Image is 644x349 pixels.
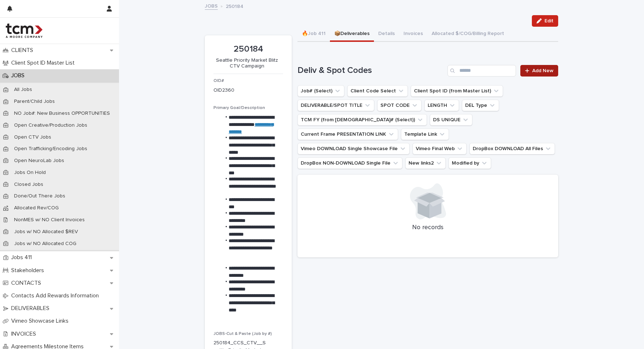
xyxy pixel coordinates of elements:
button: Job# (Select) [297,85,344,97]
p: Parent/Child Jobs [8,99,61,105]
p: Allocated Rev/COG [8,205,65,211]
p: CLIENTS [8,47,39,54]
p: Open CTV Jobs [8,134,57,140]
p: CONTACTS [8,280,47,287]
p: Done/Out There Jobs [8,193,71,199]
h1: Deliv & Spot Codes [297,65,445,76]
button: Template Link [401,128,449,140]
p: NonMES w/ NO Client Invoices [8,217,91,223]
p: Vimeo Showcase Links [8,318,74,324]
button: DropBox DOWNLOAD All Files [469,143,555,154]
p: Seattle Priority Market Blitz CTV Campaign [213,57,280,70]
button: LENGTH [424,100,459,111]
p: No records [306,224,550,232]
button: Client Spot ID (from Master List) [411,85,503,97]
a: Add New [520,65,558,77]
button: Invoices [399,27,427,42]
p: DELIVERABLES [8,305,55,312]
button: 🔥Job 411 [297,27,330,42]
p: All Jobs [8,87,38,93]
button: 📦Deliverables [330,27,374,42]
p: Jobs w/ NO Allocated COG [8,241,82,247]
button: Edit [532,15,558,27]
input: Search [447,65,516,77]
a: JOBS [205,1,218,10]
button: DS UNIQUE [430,114,472,126]
p: Jobs w/ NO Allocated $REV [8,229,84,235]
p: Client Spot ID Master List [8,60,80,66]
button: Client Code Select [347,85,408,97]
button: Vimeo DOWNLOAD Single Showcase File [297,143,410,154]
span: OID# [213,79,224,83]
button: Modified by [449,157,491,169]
button: Allocated $/COG/Billing Report [427,27,508,42]
p: INVOICES [8,331,42,337]
p: Open Trafficking/Encoding Jobs [8,146,93,152]
p: Closed Jobs [8,182,49,188]
p: Open Creative/Production Jobs [8,122,93,128]
button: New links2 [405,157,446,169]
button: SPOT CODE [377,100,422,111]
p: Open NeuroLab Jobs [8,158,70,164]
p: 250184 [213,44,283,54]
button: DELIVERABLE/SPOT TITLE [297,100,374,111]
p: Jobs On Hold [8,170,52,176]
p: JOBS [8,72,30,79]
img: 4hMmSqQkux38exxPVZHQ [6,23,43,38]
span: Edit [544,18,553,23]
p: Contacts Add Rewards Information [8,292,105,299]
p: 250184 [226,2,243,10]
p: Jobs 411 [8,254,38,261]
span: JOBS-Cut & Paste (Job by #) [213,332,272,336]
p: OID2360 [213,87,234,94]
span: Primary Goal/Description [213,106,265,110]
button: Current Frame PRESENTATION LINK [297,128,398,140]
button: Vimeo Final Web [413,143,467,154]
span: Add New [532,68,553,73]
p: Stakeholders [8,267,50,274]
button: DEL Type [462,100,499,111]
button: Details [374,27,399,42]
button: DropBox NON-DOWNLOAD Single File [297,157,402,169]
p: NO Job#: New Business OPPORTUNITIES [8,110,116,117]
button: TCM FY (from Job# (Select)) [297,114,427,126]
